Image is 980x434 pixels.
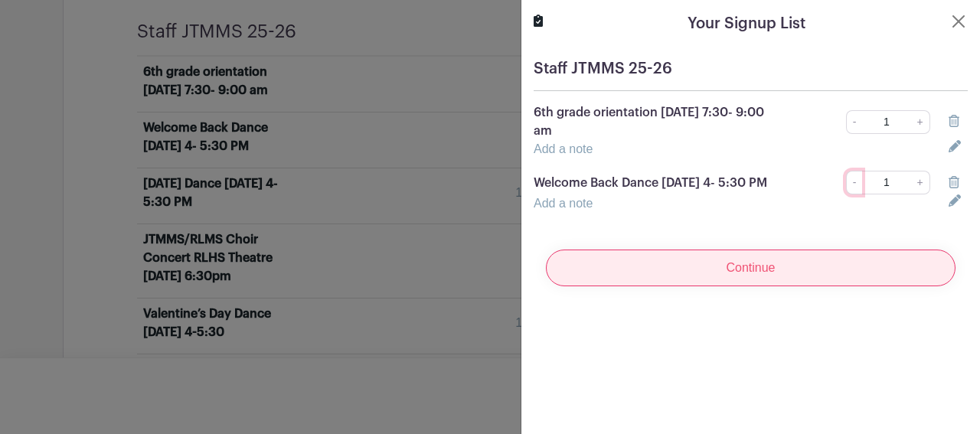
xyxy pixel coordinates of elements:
[846,110,863,134] a: -
[534,174,779,192] p: Welcome Back Dance [DATE] 4- 5:30 PM
[688,12,805,35] h5: Your Signup List
[534,60,968,78] h5: Staff JTMMS 25-26
[534,142,593,155] a: Add a note
[534,197,593,210] a: Add a note
[949,12,968,31] button: Close
[546,250,955,286] input: Continue
[846,171,863,194] a: -
[534,103,779,140] p: 6th grade orientation [DATE] 7:30- 9:00 am
[911,110,930,134] a: +
[911,171,930,194] a: +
